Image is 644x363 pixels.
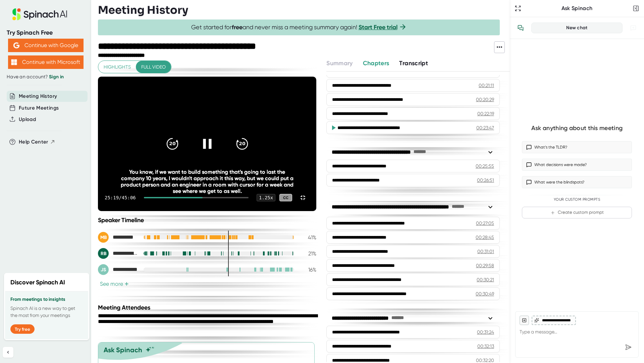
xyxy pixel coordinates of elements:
[98,304,318,311] div: Meeting Attendees
[476,163,494,169] div: 00:25:55
[479,82,494,89] div: 00:21:11
[98,248,109,259] div: RB
[19,104,59,112] button: Future Meetings
[10,324,35,334] button: Try free
[232,24,243,31] b: free
[300,250,316,257] div: 21 %
[105,195,136,200] div: 25:19 / 45:06
[522,207,632,218] button: Create custom prompt
[141,63,166,71] span: Full video
[359,24,397,31] a: Start Free trial
[477,276,494,283] div: 00:30:21
[536,25,618,31] div: New chat
[300,234,316,241] div: 41 %
[476,96,494,103] div: 00:20:29
[522,141,632,153] button: What’s the TLDR?
[120,169,294,194] div: You know, if we want to build something that's going to last the company 10 years, I wouldn't app...
[98,232,138,243] div: Mary Bourg
[8,55,84,69] button: Continue with Microsoft
[49,74,64,80] a: Sign in
[476,234,494,241] div: 00:28:45
[513,4,523,13] button: Expand to Ask Spinach page
[300,267,316,273] div: 16 %
[476,124,494,131] div: 00:23:47
[476,220,494,227] div: 00:27:05
[257,194,275,201] div: 1.25 x
[104,63,131,71] span: Highlights
[477,343,494,350] div: 00:32:13
[98,232,109,243] div: MB
[522,197,632,202] div: Your Custom Prompts
[514,21,527,35] button: View conversation history
[10,278,65,287] h2: Discover Spinach AI
[191,24,407,31] span: Get started for and never miss a meeting summary again!
[98,248,138,259] div: Rob Bellenfant
[477,329,494,335] div: 00:31:24
[399,59,428,67] span: Transcript
[19,92,57,100] button: Meeting History
[104,346,142,354] div: Ask Spinach
[363,59,389,68] button: Chapters
[13,42,19,48] img: Aehbyd4JwY73AAAAAElFTkSuQmCC
[631,4,641,13] button: Close conversation sidebar
[98,61,136,73] button: Highlights
[476,262,494,269] div: 00:29:58
[476,290,494,297] div: 00:30:49
[7,29,85,37] div: Try Spinach Free
[622,341,634,353] div: Send message
[531,124,623,132] div: Ask anything about this meeting
[523,5,631,12] div: Ask Spinach
[477,248,494,255] div: 00:31:01
[279,194,292,202] div: CC
[98,4,188,16] h3: Meeting History
[124,281,129,287] span: +
[98,280,131,287] button: See more+
[326,59,353,67] span: Summary
[98,264,109,275] div: JS
[136,61,171,73] button: Full video
[477,110,494,117] div: 00:22:19
[522,159,632,171] button: What decisions were made?
[522,176,632,188] button: What were the blindspots?
[3,347,13,358] button: Collapse sidebar
[363,59,389,67] span: Chapters
[19,138,48,146] span: Help Center
[19,138,55,146] button: Help Center
[98,264,138,275] div: Jeff Siebach
[10,305,83,319] p: Spinach AI is a new way to get the most from your meetings
[326,59,353,68] button: Summary
[477,177,494,184] div: 00:26:51
[98,216,316,224] div: Speaker Timeline
[19,116,36,123] button: Upload
[7,74,85,80] div: Have an account?
[399,59,428,68] button: Transcript
[10,297,83,302] h3: From meetings to insights
[8,39,84,52] button: Continue with Google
